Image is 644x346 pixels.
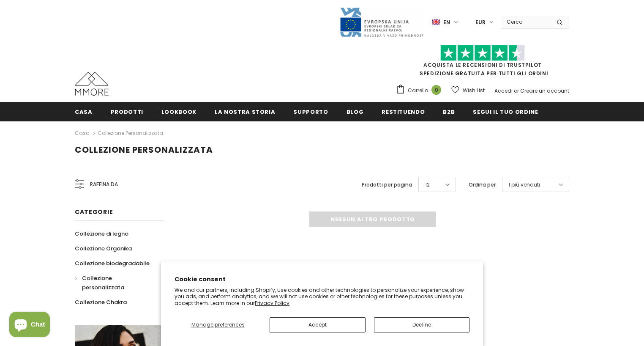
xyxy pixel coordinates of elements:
span: Collezione Chakra [75,298,127,306]
a: Prodotti [111,102,143,121]
a: Collezione personalizzata [75,271,154,295]
button: Manage preferences [175,317,261,332]
a: Casa [75,102,93,121]
p: We and our partners, including Shopify, use cookies and other technologies to personalize your ex... [175,287,469,307]
a: B2B [443,102,455,121]
span: Collezione personalizzata [82,274,124,291]
span: SPEDIZIONE GRATUITA PER TUTTI GLI ORDINI [396,49,569,77]
span: 0 [431,85,441,95]
img: Fidati di Pilot Stars [440,45,525,61]
span: EUR [475,18,486,27]
span: Collezione personalizzata [75,144,213,156]
a: Collezione biodegradabile [75,256,150,271]
span: Collezione biodegradabile [75,259,150,267]
span: Blog [347,108,364,116]
button: Accept [270,317,365,332]
h2: Cookie consent [175,275,469,284]
button: Decline [374,317,469,332]
a: La nostra storia [215,102,275,121]
span: La nostra storia [215,108,275,116]
a: Lookbook [161,102,196,121]
span: 12 [425,181,430,189]
inbox-online-store-chat: Shopify online store chat [7,312,52,339]
img: Javni Razpis [339,7,424,38]
a: Blog [347,102,364,121]
span: Lookbook [161,108,196,116]
input: Search Site [502,16,550,28]
img: i-lang-1.png [432,19,440,26]
span: Prodotti [111,108,143,116]
a: Accedi [494,87,513,94]
a: Collezione Organika [75,241,132,256]
a: Wish List [451,83,485,98]
span: Categorie [75,208,113,216]
span: Carrello [408,86,428,95]
a: Javni Razpis [339,18,424,25]
a: Collezione Chakra [75,295,127,310]
span: Collezione di legno [75,230,128,238]
span: I più venduti [509,181,540,189]
a: Collezione di legno [75,226,128,241]
a: Carrello 0 [396,84,445,97]
a: Acquista le recensioni di TrustPilot [423,61,542,69]
span: Wish List [463,86,485,95]
a: Casa [75,128,90,138]
span: Casa [75,108,93,116]
label: Prodotti per pagina [362,181,412,189]
span: B2B [443,108,455,116]
a: Creare un account [520,87,569,94]
label: Ordina per [469,181,496,189]
span: supporto [293,108,328,116]
span: Segui il tuo ordine [473,108,538,116]
a: Collezione personalizzata [98,129,163,137]
img: Casi MMORE [75,72,109,96]
a: Restituendo [382,102,425,121]
a: supporto [293,102,328,121]
a: Segui il tuo ordine [473,102,538,121]
span: or [514,87,519,94]
a: Privacy Policy [255,299,289,307]
span: Restituendo [382,108,425,116]
span: Collezione Organika [75,244,132,253]
span: Raffina da [90,180,118,189]
span: Manage preferences [191,321,245,328]
span: en [443,18,450,27]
